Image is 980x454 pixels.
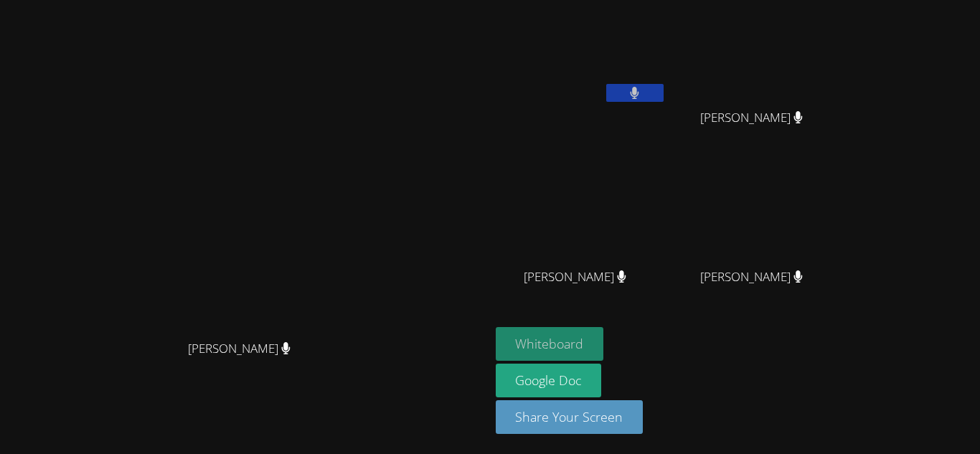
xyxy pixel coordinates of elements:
[496,327,604,361] button: Whiteboard
[496,400,644,434] button: Share Your Screen
[188,339,291,359] span: [PERSON_NAME]
[524,267,626,288] span: [PERSON_NAME]
[496,364,602,397] a: Google Doc
[700,108,803,128] span: [PERSON_NAME]
[700,267,803,288] span: [PERSON_NAME]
